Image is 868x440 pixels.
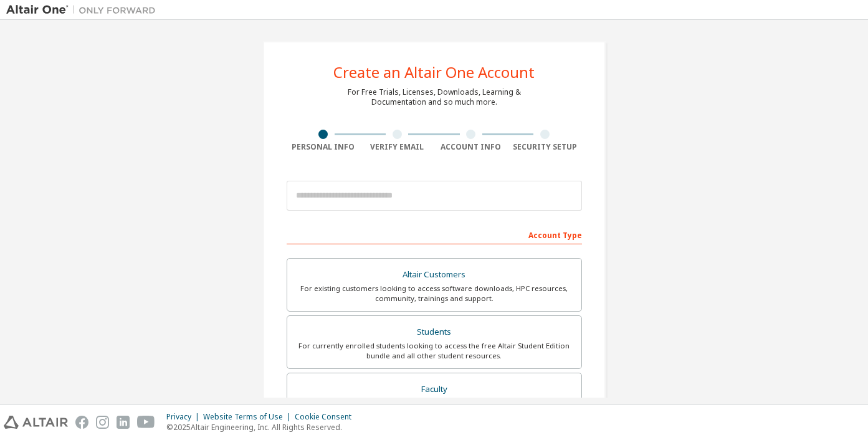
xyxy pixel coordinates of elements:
div: Faculty [295,381,574,398]
p: © 2025 Altair Engineering, Inc. All Rights Reserved. [166,422,359,433]
div: Students [295,323,574,341]
img: instagram.svg [96,416,109,429]
img: facebook.svg [75,416,88,429]
div: Altair Customers [295,266,574,284]
div: Verify Email [360,142,434,152]
div: Create an Altair One Account [333,65,535,80]
div: Account Info [434,142,508,152]
div: Security Setup [508,142,582,152]
div: For currently enrolled students looking to access the free Altair Student Edition bundle and all ... [295,341,574,361]
img: altair_logo.svg [4,416,68,429]
div: Privacy [166,412,203,422]
div: Cookie Consent [295,412,359,422]
div: For existing customers looking to access software downloads, HPC resources, community, trainings ... [295,284,574,304]
div: For Free Trials, Licenses, Downloads, Learning & Documentation and so much more. [348,87,521,107]
img: Altair One [6,4,162,16]
div: Website Terms of Use [203,412,295,422]
img: youtube.svg [137,416,155,429]
div: Account Type [287,224,582,244]
div: Personal Info [287,142,361,152]
img: linkedin.svg [117,416,130,429]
